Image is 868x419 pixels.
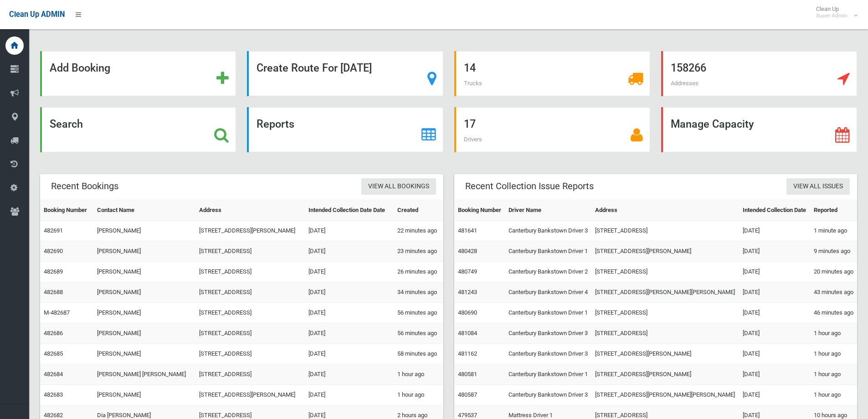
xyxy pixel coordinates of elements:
td: [DATE] [739,241,810,262]
td: [STREET_ADDRESS] [195,364,305,385]
span: Drivers [464,136,482,143]
td: Canterbury Bankstown Driver 1 [505,241,592,262]
td: [DATE] [739,262,810,282]
td: Canterbury Bankstown Driver 3 [505,385,592,405]
strong: Add Booking [50,62,110,74]
a: Search [40,107,236,152]
td: [STREET_ADDRESS][PERSON_NAME] [195,221,305,241]
td: [STREET_ADDRESS][PERSON_NAME] [591,364,739,385]
td: [DATE] [305,323,394,344]
td: [STREET_ADDRESS][PERSON_NAME] [591,344,739,364]
td: [DATE] [739,221,810,241]
td: [PERSON_NAME] [93,282,195,303]
td: 9 minutes ago [810,241,857,262]
th: Intended Collection Date Date [305,200,394,221]
td: [DATE] [739,303,810,323]
td: Canterbury Bankstown Driver 3 [505,344,592,364]
small: Super Admin [816,12,847,19]
td: [DATE] [305,364,394,385]
th: Booking Number [40,200,93,221]
header: Recent Bookings [40,177,129,195]
th: Address [591,200,739,221]
td: 22 minutes ago [394,221,443,241]
a: 480749 [458,268,477,275]
td: Canterbury Bankstown Driver 3 [505,221,592,241]
a: Create Route For [DATE] [247,51,443,96]
td: Canterbury Bankstown Driver 3 [505,323,592,344]
a: 482691 [44,227,63,234]
td: [PERSON_NAME] [93,344,195,364]
a: Manage Capacity [661,107,857,152]
td: 1 hour ago [394,364,443,385]
span: Clean Up [812,5,857,19]
a: 482685 [44,350,63,357]
a: 480690 [458,309,477,316]
td: 26 minutes ago [394,262,443,282]
td: 23 minutes ago [394,241,443,262]
td: [STREET_ADDRESS][PERSON_NAME] [195,385,305,405]
td: [PERSON_NAME] [93,241,195,262]
td: 1 hour ago [810,323,857,344]
td: 34 minutes ago [394,282,443,303]
a: Reports [247,107,443,152]
th: Intended Collection Date [739,200,810,221]
td: [STREET_ADDRESS] [195,241,305,262]
th: Reported [810,200,857,221]
td: [STREET_ADDRESS][PERSON_NAME][PERSON_NAME] [591,385,739,405]
td: [STREET_ADDRESS] [195,282,305,303]
td: Canterbury Bankstown Driver 2 [505,262,592,282]
td: [STREET_ADDRESS] [591,303,739,323]
td: [STREET_ADDRESS][PERSON_NAME] [591,241,739,262]
td: [DATE] [739,364,810,385]
td: [DATE] [305,241,394,262]
strong: Manage Capacity [671,118,754,130]
td: [STREET_ADDRESS] [195,344,305,364]
th: Contact Name [93,200,195,221]
a: 482684 [44,371,63,378]
strong: 17 [464,118,476,130]
td: Canterbury Bankstown Driver 4 [505,282,592,303]
th: Address [195,200,305,221]
td: [PERSON_NAME] [93,385,195,405]
td: 1 hour ago [810,385,857,405]
td: [DATE] [739,323,810,344]
td: [DATE] [739,344,810,364]
td: [PERSON_NAME] [93,323,195,344]
a: 482686 [44,330,63,336]
a: View All Bookings [361,178,436,195]
td: 1 hour ago [810,364,857,385]
a: 158266 Addresses [661,51,857,96]
a: 480581 [458,371,477,378]
span: Addresses [671,80,699,87]
strong: Reports [257,118,294,130]
td: 1 hour ago [810,344,857,364]
td: [PERSON_NAME] [PERSON_NAME] [93,364,195,385]
a: 481243 [458,289,477,295]
strong: 14 [464,62,476,74]
td: 56 minutes ago [394,323,443,344]
td: [STREET_ADDRESS] [195,323,305,344]
td: [STREET_ADDRESS] [591,323,739,344]
a: 480428 [458,248,477,254]
a: 14 Trucks [454,51,650,96]
a: 482688 [44,289,63,295]
td: [DATE] [739,385,810,405]
td: [STREET_ADDRESS] [195,303,305,323]
td: [DATE] [305,282,394,303]
td: 56 minutes ago [394,303,443,323]
th: Created [394,200,443,221]
strong: Search [50,118,83,130]
td: [STREET_ADDRESS] [591,262,739,282]
a: 482689 [44,268,63,275]
a: Add Booking [40,51,236,96]
td: Canterbury Bankstown Driver 1 [505,303,592,323]
a: 479537 [458,412,477,419]
a: View All Issues [786,178,850,195]
td: [PERSON_NAME] [93,262,195,282]
span: Trucks [464,80,482,87]
td: 1 minute ago [810,221,857,241]
a: 480587 [458,391,477,398]
a: 481162 [458,350,477,357]
a: 481084 [458,330,477,336]
strong: 158266 [671,62,706,74]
